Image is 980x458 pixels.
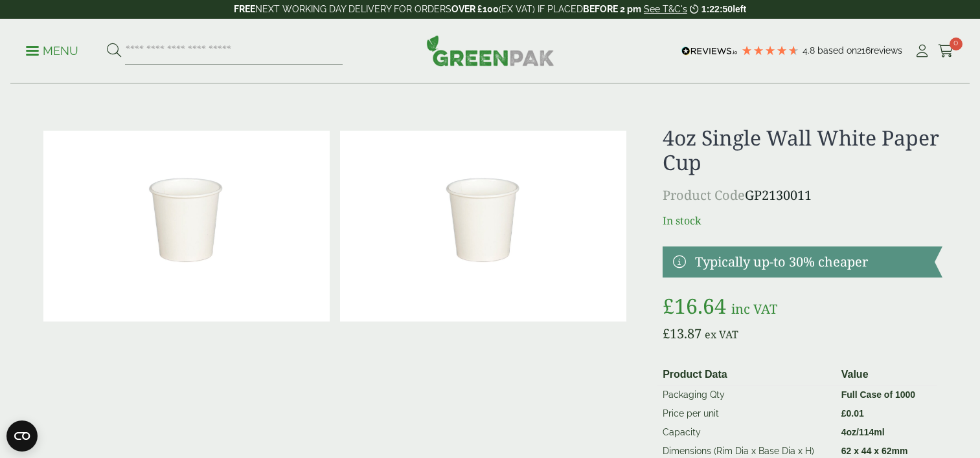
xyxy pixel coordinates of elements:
[426,35,554,66] img: GreenPak Supplies
[663,292,726,320] bdi: 16.64
[26,43,78,56] a: Menu
[657,364,836,386] th: Product Data
[841,408,847,419] span: £
[663,186,942,205] p: GP2130011
[663,325,670,342] span: £
[914,45,930,58] i: My Account
[817,45,857,56] span: Based on
[733,4,746,14] span: left
[938,45,954,58] i: Cart
[681,47,738,56] img: REVIEWS.io
[950,38,963,50] span: 0
[663,292,674,320] span: £
[451,4,499,14] strong: OVER £100
[938,41,954,61] a: 0
[26,43,78,59] p: Menu
[841,427,885,437] strong: 4oz/114ml
[663,186,745,204] span: Product Code
[6,420,38,452] button: Open CMP widget
[657,385,836,404] td: Packaging Qty
[340,131,626,322] img: 4oz Single Wall White Paper Cup Full Case Of 0
[657,404,836,423] td: Price per unit
[663,213,942,228] p: In stock
[583,4,641,14] strong: BEFORE 2 pm
[841,408,864,419] bdi: 0.01
[705,327,738,342] span: ex VAT
[741,45,799,56] div: 4.79 Stars
[701,4,733,14] span: 1:22:50
[836,364,937,386] th: Value
[43,131,330,322] img: 4oz Single Wall White Paper Cup 0
[663,125,942,175] h1: 4oz Single Wall White Paper Cup
[234,4,255,14] strong: FREE
[657,423,836,442] td: Capacity
[803,45,817,56] span: 4.8
[841,446,908,456] strong: 62 x 44 x 62mm
[731,300,777,318] span: inc VAT
[857,45,871,56] span: 216
[644,4,687,14] a: See T&C's
[871,45,902,56] span: reviews
[841,389,915,400] strong: Full Case of 1000
[663,325,701,342] bdi: 13.87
